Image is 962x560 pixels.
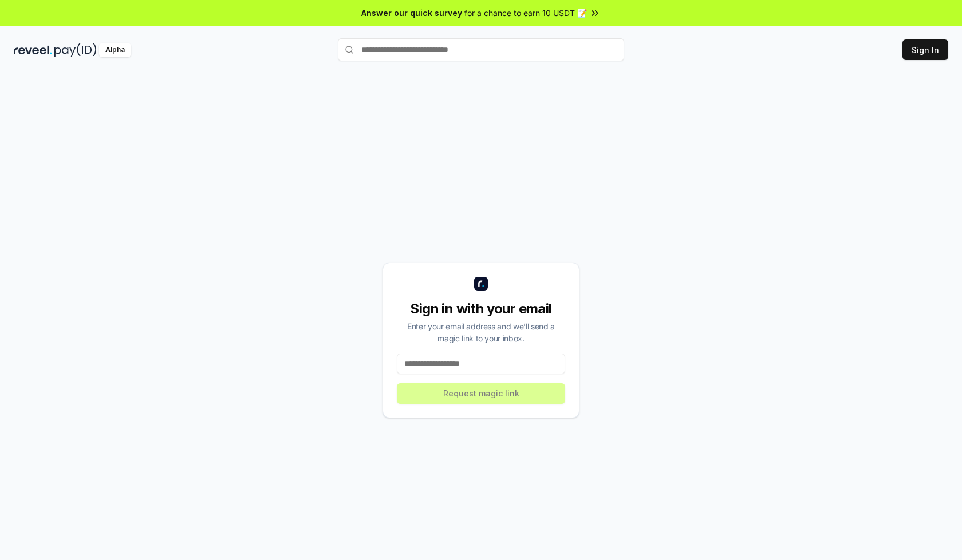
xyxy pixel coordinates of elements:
[902,39,948,60] button: Sign In
[99,43,131,57] div: Alpha
[474,277,488,291] img: logo_small
[464,7,587,19] span: for a chance to earn 10 USDT 📝
[14,43,52,57] img: reveel_dark
[397,320,565,344] div: Enter your email address and we’ll send a magic link to your inbox.
[54,43,97,57] img: pay_id
[397,300,565,318] div: Sign in with your email
[361,7,462,19] span: Answer our quick survey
